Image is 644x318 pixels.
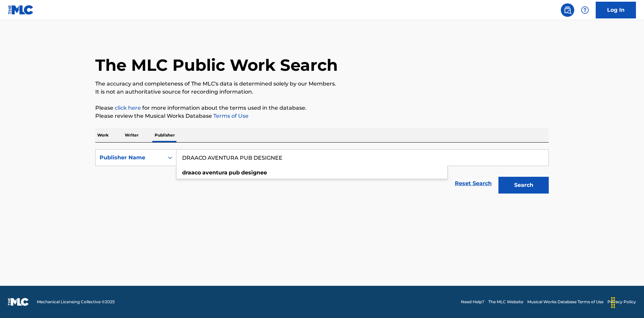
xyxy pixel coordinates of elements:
form: Search Form [95,149,549,197]
div: Help [578,3,592,17]
img: search [563,6,572,14]
iframe: Chat Widget [610,286,644,318]
a: Need Help? [461,299,484,305]
p: It is not an authoritative source for recording information. [95,88,549,96]
a: Terms of Use [212,113,249,119]
img: help [581,6,589,14]
div: Drag [608,293,619,313]
a: The MLC Website [488,299,523,305]
a: Public Search [561,3,574,17]
strong: pub [229,169,240,176]
p: Writer [123,128,141,142]
h1: The MLC Public Work Search [95,55,338,75]
a: Musical Works Database Terms of Use [527,299,603,305]
strong: draaco [182,169,201,176]
p: Please for more information about the terms used in the database. [95,104,549,112]
a: Reset Search [451,176,495,191]
p: Work [95,128,111,142]
img: logo [8,298,29,306]
a: click here [115,105,141,111]
button: Search [498,177,549,194]
p: Please review the Musical Works Database [95,112,549,120]
span: Mechanical Licensing Collective © 2025 [37,299,115,305]
strong: aventura [202,169,227,176]
a: Privacy Policy [607,299,636,305]
p: The accuracy and completeness of The MLC's data is determined solely by our Members. [95,80,549,88]
img: MLC Logo [8,5,34,15]
p: Publisher [153,128,177,142]
a: Log In [596,2,636,18]
strong: designee [241,169,267,176]
div: Publisher Name [100,154,160,162]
